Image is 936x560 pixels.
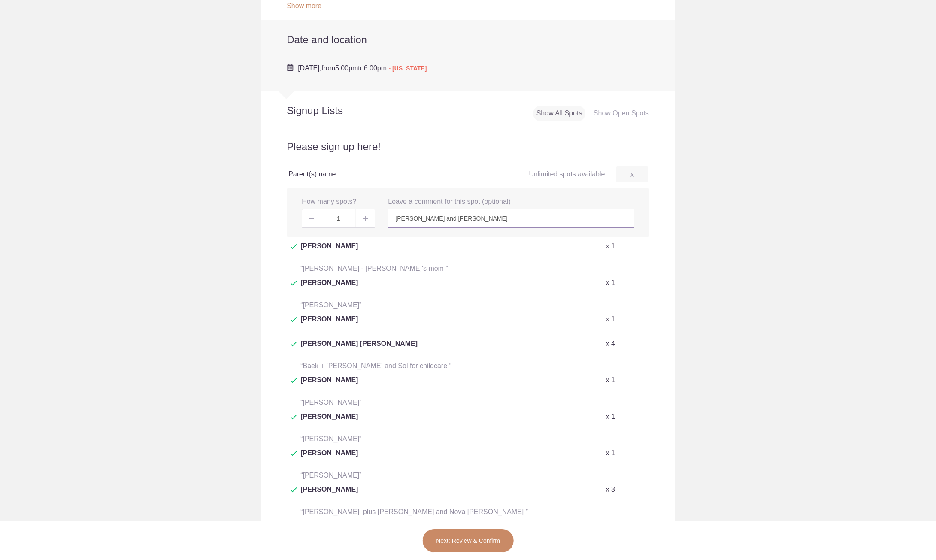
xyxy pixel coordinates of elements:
span: “[PERSON_NAME], plus [PERSON_NAME] and Nova [PERSON_NAME] ” [300,508,528,515]
img: Check dark green [291,378,297,383]
img: Minus gray [309,218,314,219]
h2: Date and location [287,33,649,46]
span: from to [298,64,427,72]
p: x 1 [606,314,615,324]
p: x 3 [606,484,615,495]
img: Cal purple [287,64,294,71]
img: Check dark green [291,415,297,420]
p: x 1 [606,448,615,458]
p: x 1 [606,521,615,531]
span: “[PERSON_NAME]” [300,301,361,309]
div: Show All Spots [533,106,586,121]
span: “[PERSON_NAME] - [PERSON_NAME]'s mom ” [300,265,448,272]
img: Check dark green [291,487,297,493]
label: How many spots? [302,197,356,207]
div: Show Open Spots [590,106,652,121]
img: Check dark green [291,451,297,456]
label: Leave a comment for this spot (optional) [388,197,510,207]
input: Enter message [388,209,634,228]
span: 5:00pm [335,64,358,72]
p: x 1 [606,278,615,288]
span: “[PERSON_NAME]” [300,399,361,406]
span: [PERSON_NAME] [300,484,358,505]
span: [PERSON_NAME] [300,241,358,262]
span: “[PERSON_NAME]” [300,472,361,479]
span: “Baek + [PERSON_NAME] and Sol for childcare ” [300,362,451,369]
span: [PERSON_NAME] [300,412,358,432]
h2: Signup Lists [261,104,399,117]
img: Plus gray [363,216,368,221]
span: 6:00pm [364,64,387,72]
span: [PERSON_NAME] [300,314,358,335]
span: Unlimited spots available [529,170,605,178]
p: x 4 [606,339,615,349]
p: x 1 [606,241,615,251]
span: [PERSON_NAME] [300,521,358,542]
h2: Please sign up here! [287,139,649,160]
span: - [US_STATE] [389,65,427,72]
span: “[PERSON_NAME]” [300,435,361,442]
p: x 1 [606,412,615,422]
img: Check dark green [291,244,297,249]
span: [PERSON_NAME] [300,278,358,298]
span: [PERSON_NAME] [300,448,358,469]
p: x 1 [606,375,615,385]
button: Next: Review & Confirm [422,529,514,553]
img: Check dark green [291,342,297,347]
h4: Parent(s) name [288,169,468,179]
a: x [616,166,648,182]
span: [PERSON_NAME] [300,375,358,396]
img: Check dark green [291,317,297,322]
span: [PERSON_NAME] [PERSON_NAME] [300,339,418,359]
img: Check dark green [291,281,297,286]
a: Show more [287,2,321,12]
span: [DATE], [298,64,321,72]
